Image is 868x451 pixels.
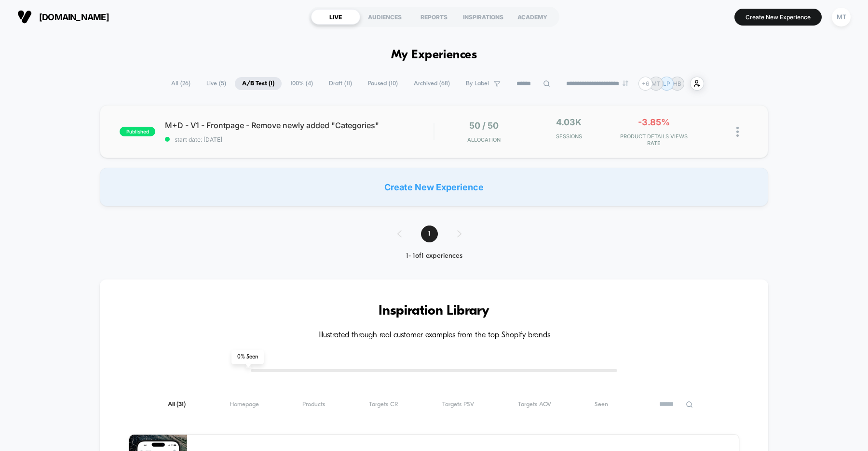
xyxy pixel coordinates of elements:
[302,401,325,408] span: Products
[165,136,434,143] span: start date: [DATE]
[673,80,681,87] p: HB
[638,77,652,91] div: + 6
[829,7,854,27] button: MT
[467,136,501,143] span: Allocation
[164,77,198,90] span: All ( 26 )
[595,401,608,408] span: Seen
[388,252,481,260] div: 1 - 1 of 1 experiences
[529,133,609,140] span: Sessions
[360,9,409,25] div: AUDIENCES
[311,9,360,25] div: LIVE
[17,10,32,24] img: Visually logo
[168,401,186,408] span: All
[663,80,670,87] p: LP
[100,168,768,206] div: Create New Experience
[120,127,155,136] span: published
[230,401,259,408] span: Homepage
[832,8,851,27] div: MT
[176,401,186,408] span: ( 31 )
[235,77,282,90] span: A/B Test ( 1 )
[459,9,508,25] div: INSPIRATIONS
[407,77,457,90] span: Archived ( 68 )
[466,80,489,87] span: By Label
[734,9,822,26] button: Create New Experience
[39,12,109,22] span: [DOMAIN_NAME]
[736,127,739,137] img: close
[508,9,557,25] div: ACADEMY
[409,9,459,25] div: REPORTS
[623,80,628,86] img: end
[518,401,551,408] span: Targets AOV
[165,120,434,130] span: M+D - V1 - Frontpage - Remove newly added "Categories"
[361,77,405,90] span: Paused ( 10 )
[556,117,582,127] span: 4.03k
[638,117,670,127] span: -3.85%
[651,80,661,87] p: MT
[14,9,112,25] button: [DOMAIN_NAME]
[231,350,264,364] span: 0 % Seen
[421,225,438,242] span: 1
[391,48,477,62] h1: My Experiences
[469,120,499,131] span: 50 / 50
[129,304,739,319] h3: Inspiration Library
[129,331,739,340] h4: Illustrated through real customer examples from the top Shopify brands
[614,133,694,146] span: PRODUCT DETAILS VIEWS RATE
[369,401,398,408] span: Targets CR
[199,77,233,90] span: Live ( 5 )
[283,77,320,90] span: 100% ( 4 )
[322,77,359,90] span: Draft ( 11 )
[442,401,474,408] span: Targets PSV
